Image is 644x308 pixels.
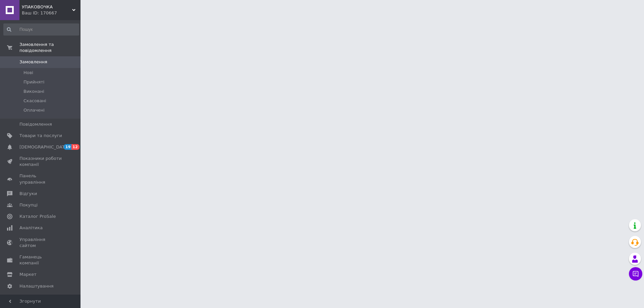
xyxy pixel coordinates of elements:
[64,144,71,150] span: 19
[23,88,44,95] span: Виконані
[19,144,69,150] span: [DEMOGRAPHIC_DATA]
[3,23,79,36] input: Пошук
[19,121,52,127] span: Повідомлення
[19,254,62,266] span: Гаманець компанії
[19,173,62,185] span: Панель управління
[19,225,43,231] span: Аналітика
[23,98,46,104] span: Скасовані
[23,70,33,76] span: Нові
[19,156,62,168] span: Показники роботи компанії
[22,10,80,16] div: Ваш ID: 170667
[19,283,54,289] span: Налаштування
[19,237,62,249] span: Управління сайтом
[19,59,47,65] span: Замовлення
[71,144,79,150] span: 12
[19,271,37,278] span: Маркет
[23,79,44,85] span: Прийняті
[19,133,62,139] span: Товари та послуги
[19,202,38,208] span: Покупці
[19,191,37,197] span: Відгуки
[19,213,56,220] span: Каталог ProSale
[19,42,80,54] span: Замовлення та повідомлення
[629,267,642,281] button: Чат з покупцем
[23,107,45,113] span: Оплачені
[22,4,72,10] span: УПАКОВОЧКА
